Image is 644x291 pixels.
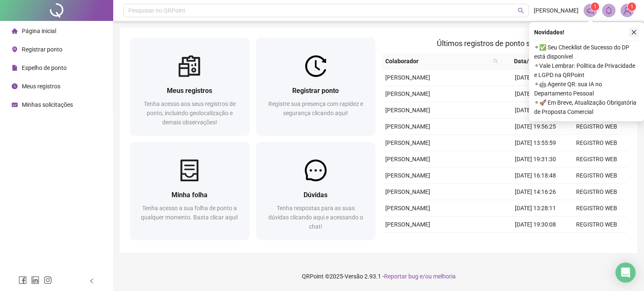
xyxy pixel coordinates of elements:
span: [PERSON_NAME] [385,205,430,211]
span: Dúvidas [304,191,327,199]
span: Colaborador [385,57,490,66]
footer: QRPoint © 2025 - 2.93.1 - [113,262,644,291]
span: 1 [631,4,634,10]
span: ⚬ ✅ Seu Checklist de Sucesso do DP está disponível [534,43,639,61]
span: [PERSON_NAME] [385,123,430,130]
a: DúvidasTenha respostas para as suas dúvidas clicando aqui e acessando o chat! [256,142,376,239]
td: [DATE] 19:55:14 [505,86,566,102]
sup: Atualize o seu contato no menu Meus Dados [628,3,636,11]
td: REGISTRO WEB [566,184,627,200]
a: Minha folhaTenha acesso a sua folha de ponto a qualquer momento. Basta clicar aqui! [130,142,249,239]
span: search [491,55,500,67]
td: REGISTRO WEB [566,151,627,167]
td: [DATE] 13:19:44 [505,70,566,86]
td: [DATE] 13:28:11 [505,200,566,216]
span: clock-circle [12,83,18,89]
span: [PERSON_NAME] [385,74,430,81]
td: [DATE] 16:18:48 [505,167,566,184]
td: REGISTRO WEB [566,167,627,184]
span: Registrar ponto [22,46,62,53]
span: [PERSON_NAME] [385,188,430,195]
td: [DATE] 13:01:50 [505,233,566,249]
th: Data/Hora [501,53,561,70]
span: Minha folha [171,191,208,199]
span: file [12,65,18,71]
span: ⚬ Vale Lembrar: Política de Privacidade e LGPD na QRPoint [534,61,639,80]
span: Tenha acesso aos seus registros de ponto, incluindo geolocalização e demais observações! [144,100,236,126]
span: environment [12,46,18,52]
td: [DATE] 13:55:59 [505,135,566,151]
div: Open Intercom Messenger [615,263,636,283]
span: Tenha respostas para as suas dúvidas clicando aqui e acessando o chat! [268,205,363,230]
span: Reportar bug e/ou melhoria [384,273,456,280]
span: bell [605,7,613,14]
span: search [518,8,524,14]
span: 1 [594,4,597,10]
td: REGISTRO WEB [566,216,627,233]
span: Versão [345,273,363,280]
span: [PERSON_NAME] [385,139,430,146]
span: left [89,278,95,284]
a: Meus registrosTenha acesso aos seus registros de ponto, incluindo geolocalização e demais observa... [130,38,249,135]
span: Últimos registros de ponto sincronizados [437,39,572,48]
span: instagram [44,276,52,284]
span: Espelho de ponto [22,64,67,71]
span: Novidades ! [534,28,564,37]
span: linkedin [31,276,39,284]
td: [DATE] 19:31:30 [505,151,566,167]
span: facebook [18,276,27,284]
span: [PERSON_NAME] [385,172,430,179]
span: ⚬ 🤖 Agente QR: sua IA no Departamento Pessoal [534,80,639,98]
span: Página inicial [22,28,56,34]
span: [PERSON_NAME] [385,221,430,228]
span: home [12,28,18,34]
td: [DATE] 19:30:08 [505,216,566,233]
span: [PERSON_NAME] [385,156,430,162]
td: REGISTRO WEB [566,233,627,249]
span: notification [587,7,594,14]
span: [PERSON_NAME] [385,107,430,113]
td: REGISTRO WEB [566,200,627,216]
span: [PERSON_NAME] [534,6,579,15]
td: REGISTRO WEB [566,135,627,151]
span: Meus registros [167,87,212,95]
span: [PERSON_NAME] [385,90,430,97]
td: [DATE] 13:53:08 [505,102,566,118]
span: search [493,59,498,64]
span: ⚬ 🚀 Em Breve, Atualização Obrigatória de Proposta Comercial [534,98,639,116]
span: Minhas solicitações [22,101,73,108]
span: schedule [12,102,18,108]
a: Registrar pontoRegistre sua presença com rapidez e segurança clicando aqui! [256,38,376,135]
span: Registre sua presença com rapidez e segurança clicando aqui! [268,100,363,116]
td: [DATE] 14:16:26 [505,184,566,200]
td: [DATE] 19:56:25 [505,118,566,135]
sup: 1 [591,3,599,11]
img: 90465 [621,4,634,17]
span: Data/Hora [505,57,551,66]
span: Meus registros [22,83,60,90]
span: Registrar ponto [292,87,339,95]
td: REGISTRO WEB [566,118,627,135]
span: Tenha acesso a sua folha de ponto a qualquer momento. Basta clicar aqui! [141,205,238,221]
span: close [631,29,637,35]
